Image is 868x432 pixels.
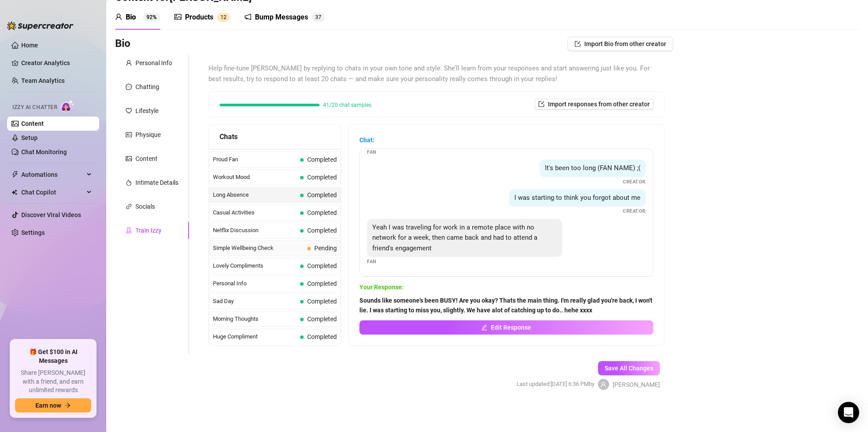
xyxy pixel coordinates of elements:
span: Completed [307,156,337,163]
span: Completed [307,174,337,181]
span: fire [126,179,132,186]
span: heart [126,108,132,114]
span: Completed [307,262,337,269]
span: message [126,84,132,90]
a: Setup [21,134,38,141]
img: Chat Copilot [12,189,17,195]
a: Chat Monitoring [21,148,67,156]
div: Socials [135,202,155,211]
a: Settings [21,229,45,236]
span: thunderbolt [12,171,19,178]
button: Edit Response [359,320,653,335]
span: Proud Fan [213,155,297,164]
span: Personal Info [213,279,297,288]
div: Personal Info [135,58,172,68]
span: I was starting to think you forgot about me [514,194,640,202]
div: Products [185,12,213,23]
a: Creator Analytics [21,56,92,70]
span: experiment [126,227,132,234]
span: import [575,41,581,47]
a: Home [21,42,38,49]
span: Edit Response [491,324,531,331]
sup: 12 [217,13,230,22]
span: 1 [220,14,224,20]
span: Completed [307,315,337,323]
a: Team Analytics [21,77,65,84]
button: Import Bio from other creator [567,37,673,51]
span: 3 [315,14,318,20]
span: 41/20 chat samples [323,102,371,108]
div: Bump Messages [255,12,308,23]
span: user [600,381,606,388]
span: Chat Copilot [21,185,84,199]
span: Chats [220,131,238,142]
span: Yeah I was traveling for work in a remote place with no network for a week, then came back and ha... [372,223,537,252]
span: user [115,13,122,20]
sup: 92% [143,13,160,22]
button: Save All Changes [598,361,660,375]
span: Creator [623,178,646,186]
div: Chatting [135,82,159,92]
span: Fan [367,258,377,265]
div: Physique [135,130,161,140]
span: Workout Mood [213,173,297,182]
div: Intimate Details [135,178,178,187]
strong: Your Response: [359,284,404,291]
span: import [538,101,544,107]
span: Sad Day [213,297,297,306]
div: Bio [126,12,136,23]
span: Save All Changes [605,365,653,372]
span: [PERSON_NAME] [613,380,660,389]
span: notification [244,13,251,20]
span: idcard [126,132,132,138]
strong: Chat: [359,136,374,144]
span: 7 [318,14,321,20]
span: Completed [307,280,337,287]
img: logo-BBDzfeDw.svg [7,21,73,30]
span: edit [481,324,487,331]
span: Import Bio from other creator [584,40,666,47]
span: Completed [307,333,337,340]
span: Simple Wellbeing Check [213,244,304,253]
span: Share [PERSON_NAME] with a friend, and earn unlimited rewards [15,369,91,395]
span: Fan [367,148,377,156]
span: It's been too long (FAN NAME) ;( [545,164,640,172]
button: Import responses from other creator [535,99,653,109]
a: Discover Viral Videos [21,211,81,218]
span: Creator [623,207,646,215]
span: Completed [307,209,337,216]
h3: Bio [115,37,131,51]
strong: Sounds like someone's been BUSY! Are you okay? Thats the main thing. I'm really glad you're back,... [359,297,652,314]
span: Earn now [35,402,61,409]
div: Content [135,154,158,163]
span: Completed [307,227,337,234]
span: Import responses from other creator [548,101,650,108]
span: Morning Thoughts [213,315,297,323]
span: Completed [307,191,337,198]
a: Content [21,120,44,127]
span: Netflix Discussion [213,226,297,235]
span: Lovely Compliments [213,261,297,270]
span: Help fine-tune [PERSON_NAME] by replying to chats in your own tone and style. She’ll learn from y... [208,63,664,84]
span: Automations [21,167,84,182]
span: arrow-right [65,402,71,409]
div: Lifestyle [135,106,158,116]
img: AI Chatter [61,100,74,113]
sup: 37 [312,13,325,22]
span: Long Absence [213,191,297,199]
span: 🎁 Get $100 in AI Messages [15,348,91,365]
button: Earn nowarrow-right [15,398,91,413]
span: Casual Activities [213,208,297,217]
span: picture [126,156,132,162]
span: Pending [314,245,337,252]
span: picture [174,13,181,20]
span: Last updated: [DATE] 6:36 PM by [517,380,594,389]
div: Train Izzy [135,226,162,235]
span: Izzy AI Chatter [12,103,57,112]
span: user [126,60,132,66]
span: Completed [307,298,337,305]
div: Open Intercom Messenger [838,402,859,423]
span: 2 [224,14,227,20]
span: link [126,203,132,210]
span: Huge Compliment [213,332,297,341]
